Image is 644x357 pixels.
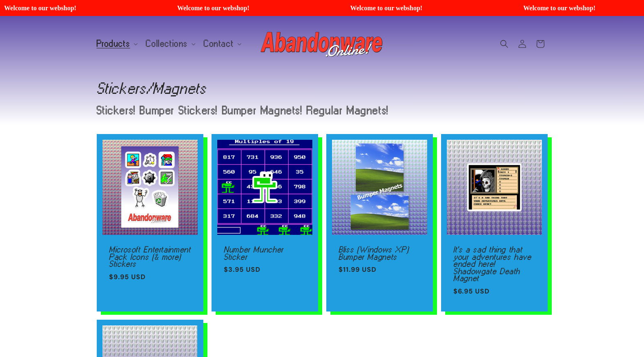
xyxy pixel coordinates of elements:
a: Microsoft Entertainment Pack Icons (& more) Stickers [109,246,191,268]
a: Abandonware [257,24,387,63]
summary: Collections [141,35,199,52]
img: Abandonware [261,27,384,60]
summary: Products [92,35,141,52]
span: Collections [146,40,188,48]
a: It's a sad thing that your adventures have ended here! Shadowgate Death Magnet [453,246,535,282]
summary: Contact [199,35,245,52]
span: Products [97,40,130,48]
span: Welcome to our webshop! [173,4,335,12]
a: Bliss (Windows XP) Bumper Magnets [339,246,421,260]
p: Stickers! Bumper Stickers! Bumper Magnets! Regular Magnets! [97,105,397,116]
h1: Stickers/Magnets [97,82,548,95]
span: Contact [204,40,234,48]
span: Welcome to our webshop! [346,4,508,12]
summary: Search [495,35,513,53]
a: Number Muncher Sticker [224,246,306,260]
